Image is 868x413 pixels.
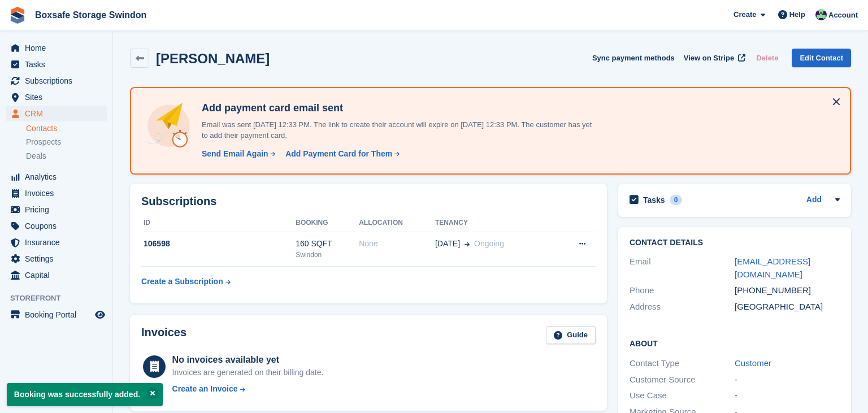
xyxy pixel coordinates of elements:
[197,102,593,115] h4: Add payment card email sent
[281,148,401,160] a: Add Payment Card for Them
[25,218,93,234] span: Coupons
[156,51,270,66] h2: [PERSON_NAME]
[25,307,93,323] span: Booking Portal
[6,234,107,250] a: menu
[679,49,748,67] a: View on Stripe
[792,49,851,67] a: Edit Contact
[26,137,61,147] span: Prospects
[202,148,268,160] div: Send Email Again
[630,301,735,314] div: Address
[630,284,735,297] div: Phone
[752,49,783,67] button: Delete
[296,214,359,232] th: Booking
[141,238,296,250] div: 106598
[26,123,107,134] a: Contacts
[26,151,46,162] span: Deals
[25,202,93,218] span: Pricing
[6,40,107,56] a: menu
[93,308,107,321] a: Preview store
[435,238,460,250] span: [DATE]
[25,251,93,267] span: Settings
[197,119,593,141] p: Email was sent [DATE] 12:33 PM. The link to create their account will expire on [DATE] 12:33 PM. ...
[6,307,107,323] a: menu
[25,40,93,56] span: Home
[6,218,107,234] a: menu
[6,267,107,283] a: menu
[172,367,324,379] div: Invoices are generated on their billing date.
[6,169,107,185] a: menu
[630,255,735,281] div: Email
[172,383,238,395] div: Create an Invoice
[735,389,840,402] div: -
[592,49,675,67] button: Sync payment methods
[815,9,827,20] img: Kim Virabi
[9,7,26,24] img: stora-icon-8386f47178a22dfd0bd8f6a31ec36ba5ce8667c1dd55bd0f319d3a0aa187defe.svg
[25,185,93,201] span: Invoices
[26,136,107,148] a: Prospects
[828,10,858,21] span: Account
[6,251,107,267] a: menu
[630,238,840,247] h2: Contact Details
[670,195,683,205] div: 0
[296,250,359,260] div: Swindon
[630,373,735,386] div: Customer Source
[141,326,186,345] h2: Invoices
[172,353,324,367] div: No invoices available yet
[789,9,805,20] span: Help
[6,73,107,89] a: menu
[6,56,107,72] a: menu
[735,284,840,297] div: [PHONE_NUMBER]
[25,73,93,89] span: Subscriptions
[141,271,231,292] a: Create a Subscription
[26,150,107,162] a: Deals
[6,89,107,105] a: menu
[25,169,93,185] span: Analytics
[735,257,810,279] a: [EMAIL_ADDRESS][DOMAIN_NAME]
[31,6,151,24] a: Boxsafe Storage Swindon
[7,383,163,406] p: Booking was successfully added.
[643,195,665,205] h2: Tasks
[735,373,840,386] div: -
[6,106,107,121] a: menu
[359,214,435,232] th: Allocation
[474,239,504,248] span: Ongoing
[806,194,822,207] a: Add
[630,337,840,349] h2: About
[10,293,112,304] span: Storefront
[25,267,93,283] span: Capital
[734,9,756,20] span: Create
[6,185,107,201] a: menu
[735,301,840,314] div: [GEOGRAPHIC_DATA]
[25,89,93,105] span: Sites
[141,195,596,208] h2: Subscriptions
[141,214,296,232] th: ID
[359,238,435,250] div: None
[25,234,93,250] span: Insurance
[546,326,596,345] a: Guide
[630,389,735,402] div: Use Case
[435,214,554,232] th: Tenancy
[296,238,359,250] div: 160 SQFT
[684,53,734,64] span: View on Stripe
[6,202,107,218] a: menu
[735,358,771,368] a: Customer
[630,357,735,370] div: Contact Type
[25,56,93,72] span: Tasks
[172,383,324,395] a: Create an Invoice
[25,106,93,121] span: CRM
[141,276,223,288] div: Create a Subscription
[145,102,193,150] img: add-payment-card-4dbda4983b697a7845d177d07a5d71e8a16f1ec00487972de202a45f1e8132f5.svg
[285,148,392,160] div: Add Payment Card for Them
